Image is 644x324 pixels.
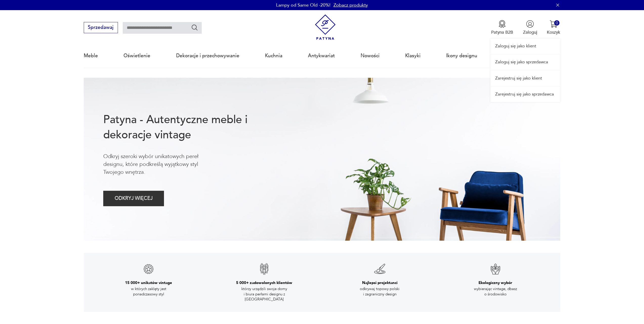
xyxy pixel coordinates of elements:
[276,2,330,8] p: Lampy od Same Old -20%!
[176,44,239,67] a: Dekoracje i przechowywanie
[446,44,477,67] a: Ikony designu
[490,39,560,54] a: Zaloguj się jako klient
[468,286,523,297] p: wybierając vintage, dbasz o środowisko
[103,191,164,206] button: ODKRYJ WIĘCEJ
[84,26,118,30] a: Sprzedawaj
[236,280,292,285] h3: 5 000+ zadowolonych klientów
[490,87,560,102] a: Zarejestruj się jako sprzedawca
[258,263,270,275] img: Znak gwarancji jakości
[123,44,150,67] a: Oświetlenie
[265,44,282,67] a: Kuchnia
[490,70,560,86] a: Zarejestruj się jako klient
[490,54,560,70] a: Zaloguj się jako sprzedawca
[405,44,421,67] a: Klasyki
[489,263,502,275] img: Znak gwarancji jakości
[479,280,512,285] h3: Ekologiczny wybór
[191,24,198,31] button: Szukaj
[352,286,408,297] p: odkrywaj topowy polski i zagraniczny design
[362,280,398,285] h3: Najlepsi projektanci
[103,153,219,176] p: Odkryj szeroki wybór unikatowych pereł designu, które podkreślą wyjątkowy styl Twojego wnętrza.
[125,280,172,285] h3: 15 000+ unikatów vintage
[334,2,368,8] a: Zobacz produkty
[84,44,98,67] a: Meble
[142,263,155,275] img: Znak gwarancji jakości
[313,14,338,40] img: Patyna - sklep z meblami i dekoracjami vintage
[236,286,292,302] p: którzy urządzili swoje domy i biura perłami designu z [GEOGRAPHIC_DATA]
[103,112,267,143] h1: Patyna - Autentyczne meble i dekoracje vintage
[374,263,386,275] img: Znak gwarancji jakości
[308,44,335,67] a: Antykwariat
[103,197,164,201] a: ODKRYJ WIĘCEJ
[121,286,176,297] p: w których zaklęty jest ponadczasowy styl
[84,22,118,33] button: Sprzedawaj
[361,44,380,67] a: Nowości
